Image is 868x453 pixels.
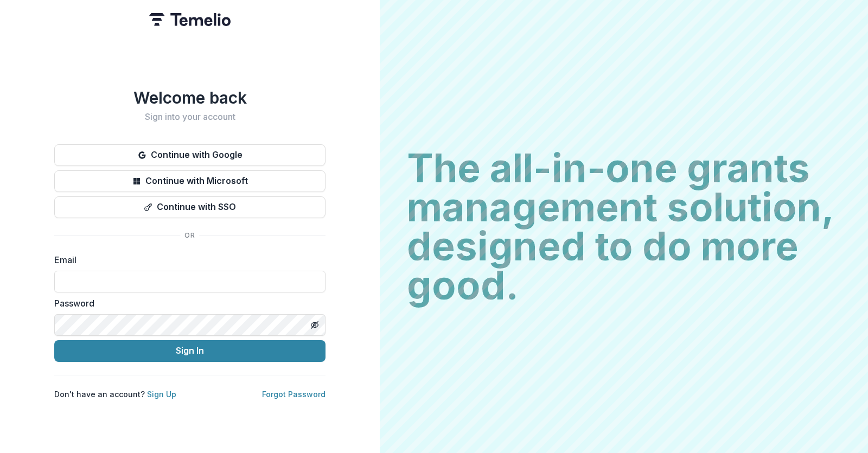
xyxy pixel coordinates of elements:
[54,297,319,310] label: Password
[54,88,325,107] h1: Welcome back
[54,388,176,400] p: Don't have an account?
[54,112,325,122] h2: Sign into your account
[262,390,325,399] a: Forgot Password
[149,13,231,26] img: Temelio
[54,144,325,166] button: Continue with Google
[54,170,325,192] button: Continue with Microsoft
[147,390,176,399] a: Sign Up
[306,316,323,334] button: Toggle password visibility
[54,340,325,362] button: Sign In
[54,253,319,266] label: Email
[54,196,325,218] button: Continue with SSO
